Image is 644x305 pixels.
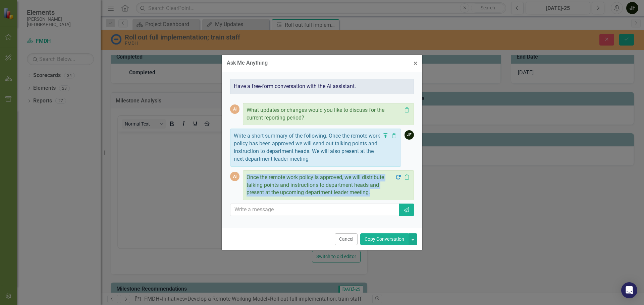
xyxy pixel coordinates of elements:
button: Copy Conversation [360,233,409,245]
div: Open Intercom Messenger [621,282,637,298]
span: × [414,59,417,67]
div: AI [230,172,239,181]
button: Cancel [335,233,358,245]
div: Ask Me Anything [227,60,268,66]
p: What updates or changes would you like to discuss for the current reporting period? [247,106,402,122]
div: AI [230,104,239,114]
input: Write a message [230,204,399,216]
p: Once the remote work policy is approved, we will distribute talking points and instructions to de... [247,174,395,197]
div: Have a free-form conversation with the AI assistant. [230,79,414,94]
div: JF [405,130,414,140]
p: Write a short summary of the following. Once the remote work policy has been approved we will sen... [234,132,382,163]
